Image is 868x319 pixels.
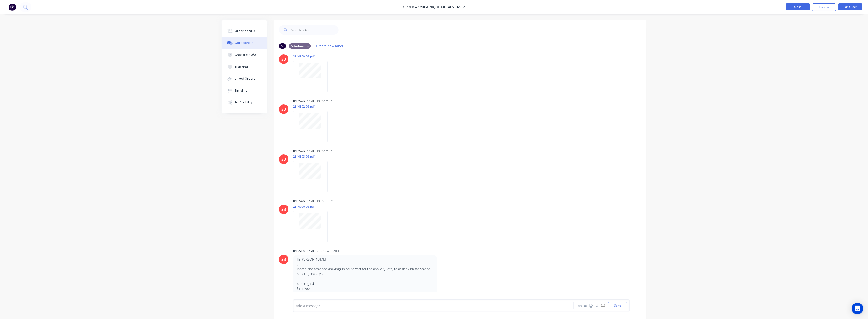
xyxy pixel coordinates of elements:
p: Hi [PERSON_NAME], [297,257,434,262]
div: [PERSON_NAME] [293,149,316,153]
p: . [297,262,434,267]
span: Order #2390 - [403,5,427,10]
div: Checklists 0/0 [235,53,256,57]
button: Order details [222,25,267,37]
button: Timeline [222,85,267,97]
button: Aa [577,303,583,309]
button: ☺ [600,303,606,309]
div: 10:30am [DATE] [317,149,337,153]
p: 2844892 OS.pdf [293,104,332,108]
p: Draftsperson [297,291,434,296]
div: SB [281,106,286,112]
button: Send [608,302,627,309]
p: . [297,277,434,281]
button: @ [583,303,589,309]
div: Attachments [289,43,311,49]
div: SB [281,56,286,62]
button: Edit Order [838,3,862,10]
div: 10:30am [DATE] [317,99,337,103]
button: Close [786,3,810,10]
div: Tracking [235,65,248,69]
p: Please find attached drawings in pdf format for the above Quote, to assist with fabrication of pa... [297,267,434,277]
div: [PERSON_NAME] [293,99,316,103]
div: All [279,43,286,49]
p: 2844900 OS.pdf [293,205,332,209]
div: SB [281,156,286,162]
div: Open Intercom Messenger [852,303,863,314]
p: Peni Vao [297,286,434,291]
button: Collaborate [222,37,267,49]
div: Collaborate [235,41,254,45]
input: Search notes... [291,25,339,35]
div: Timeline [235,88,248,93]
button: Profitability [222,97,267,108]
div: Linked Orders [235,77,256,81]
p: 2844893 OS.pdf [293,154,332,159]
button: Checklists 0/0 [222,49,267,61]
div: 10:30am [DATE] [317,199,337,203]
div: - 10:30am [DATE] [317,249,339,253]
button: Create new label [314,43,346,49]
div: Profitability [235,100,253,105]
a: Unique Metals Laser [427,5,465,10]
button: Linked Orders [222,73,267,85]
div: SB [281,257,286,262]
div: SB [281,206,286,212]
div: [PERSON_NAME] [293,249,316,253]
img: Factory [9,4,16,11]
div: Order details [235,29,255,33]
p: 2844890 OS.pdf [293,54,332,58]
div: [PERSON_NAME] [293,199,316,203]
p: Kind regards, [297,281,434,286]
button: Tracking [222,61,267,73]
button: Options [812,3,836,11]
